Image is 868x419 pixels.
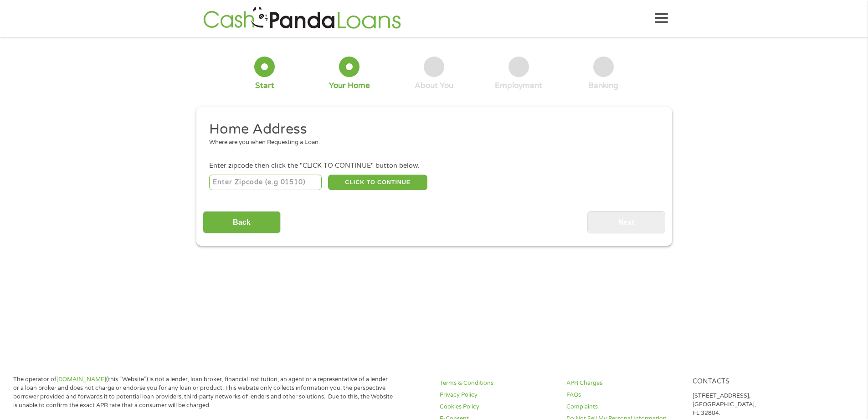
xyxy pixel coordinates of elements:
[440,403,555,411] a: Cookies Policy
[440,379,555,388] a: Terms & Conditions
[588,81,618,91] div: Banking
[415,81,453,91] div: About You
[255,81,274,91] div: Start
[209,161,658,171] div: Enter zipcode then click the "CLICK TO CONTINUE" button below.
[693,392,808,418] p: [STREET_ADDRESS], [GEOGRAPHIC_DATA], FL 32804.
[440,391,555,399] a: Privacy Policy
[587,211,665,233] input: Next
[209,175,322,190] input: Enter Zipcode (e.g 01510)
[209,120,652,139] h2: Home Address
[200,5,404,31] img: GetLoanNow Logo
[328,175,427,190] button: CLICK TO CONTINUE
[566,391,682,399] a: FAQs
[13,375,393,410] p: The operator of (this “Website”) is not a lender, loan broker, financial institution, an agent or...
[495,81,542,91] div: Employment
[566,403,682,411] a: Complaints
[566,379,682,388] a: APR Charges
[693,378,808,386] h4: Contacts
[209,138,652,147] div: Where are you when Requesting a Loan.
[203,211,281,233] input: Back
[329,81,370,91] div: Your Home
[56,376,106,383] a: [DOMAIN_NAME]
